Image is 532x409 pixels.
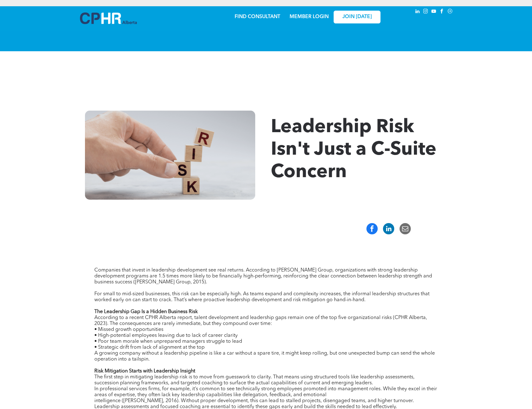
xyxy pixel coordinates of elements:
span: Companies that invest in leadership development see real returns. According to [PERSON_NAME] Grou... [94,268,432,285]
span: • Strategic drift from lack of alignment at the top [94,345,205,350]
span: The first step in mitigating leadership risk is to move from guesswork to clarity. That means usi... [94,375,415,386]
a: linkedin [414,8,421,16]
a: facebook [439,8,445,16]
span: • High-potential employees leaving due to lack of career clarity [94,333,238,338]
strong: The Leadership Gap Is a Hidden Business Risk [94,309,198,314]
span: JOIN [DATE] [342,14,372,20]
img: A blue and white logo for cp alberta [80,12,137,24]
span: • Poor team morale when unprepared managers struggle to lead [94,339,242,344]
span: Leadership Risk Isn't Just a C-Suite Concern [271,118,436,182]
span: For small to mid-sized businesses, this risk can be especially high. As teams expand and complexi... [94,292,430,302]
a: FIND CONSULTANT [235,14,280,19]
a: youtube [430,8,437,16]
span: According to a recent CPHR Alberta report, talent development and leadership gaps remain one of t... [94,315,427,326]
strong: Risk Mitigation Starts with Leadership Insight [94,369,195,374]
a: Social network [447,8,454,16]
span: In professional services firms, for example, it’s common to see technically strong employees prom... [94,387,437,397]
a: JOIN [DATE] [334,11,380,23]
span: A growing company without a leadership pipeline is like a car without a spare tire, it might keep... [94,351,435,362]
span: • Missed growth opportunities [94,327,163,332]
a: instagram [422,8,429,16]
a: MEMBER LOGIN [290,14,329,19]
